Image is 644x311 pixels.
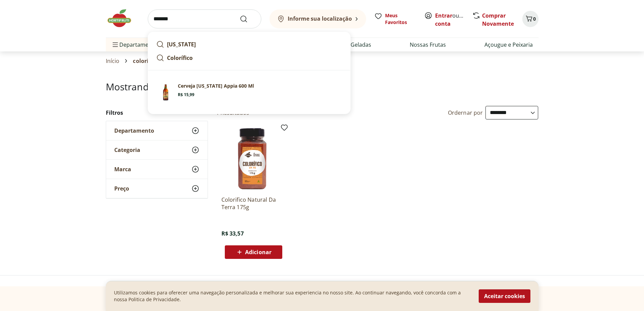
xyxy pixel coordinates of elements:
[106,81,539,92] h1: Mostrando resultados para:
[133,58,159,64] span: colorífico
[435,12,452,19] a: Entrar
[479,289,530,303] button: Aceitar cookies
[221,196,286,211] a: Colorifico Natural Da Terra 175g
[114,185,129,192] span: Preço
[114,127,154,134] span: Departamento
[167,54,193,62] strong: Colorífico
[533,16,536,22] span: 0
[221,230,244,237] span: R$ 33,57
[114,166,131,173] span: Marca
[111,37,160,53] span: Departamentos
[106,140,208,159] button: Categoria
[106,8,140,28] img: Hortifruti
[484,41,533,49] a: Açougue e Peixaria
[448,109,483,116] label: Ordernar por
[482,12,514,27] a: Comprar Novamente
[114,289,471,303] p: Utilizamos cookies para oferecer uma navegação personalizada e melhorar sua experiencia no nosso ...
[435,12,465,28] span: ou
[153,38,345,51] a: [US_STATE]
[106,160,208,179] button: Marca
[106,121,208,140] button: Departamento
[385,12,416,26] span: Meus Favoritos
[114,147,140,153] span: Categoria
[167,41,196,48] strong: [US_STATE]
[106,106,208,119] h2: Filtros
[111,37,119,53] button: Menu
[288,15,352,22] b: Informe sua localização
[410,41,446,49] a: Nossas Frutas
[153,80,345,104] a: Cerveja [US_STATE] Appia 600 MlR$ 15,99
[148,9,261,28] input: search
[106,179,208,198] button: Preço
[225,245,282,259] button: Adicionar
[178,92,194,97] span: R$ 15,99
[374,12,416,26] a: Meus Favoritos
[522,11,539,27] button: Carrinho
[106,58,120,64] a: Início
[221,126,286,191] img: Colorifico Natural Da Terra 175g
[153,51,345,65] a: Colorífico
[240,15,256,23] button: Submit Search
[245,249,271,255] span: Adicionar
[178,83,254,89] p: Cerveja [US_STATE] Appia 600 Ml
[435,12,472,27] a: Criar conta
[269,9,366,28] button: Informe sua localização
